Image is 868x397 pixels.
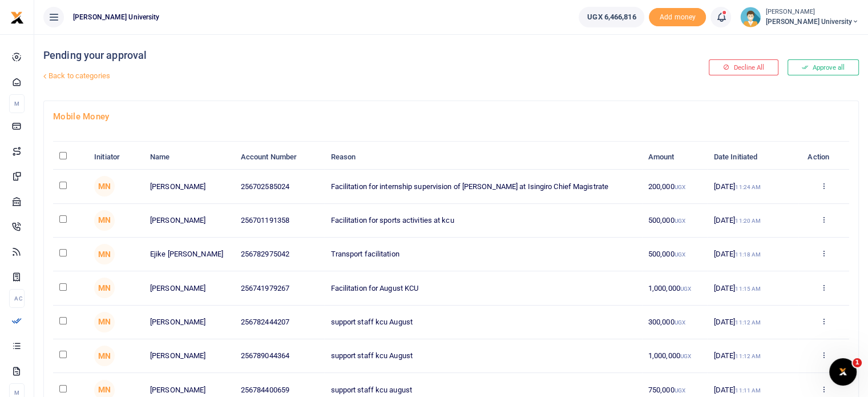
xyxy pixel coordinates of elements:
[324,238,641,271] td: Transport facilitation
[324,306,641,339] td: support staff kcu August
[88,145,144,170] th: Initiator: activate to sort column ascending
[707,170,798,203] td: [DATE]
[740,7,859,27] a: profile-user [PERSON_NAME] [PERSON_NAME] University
[579,7,644,27] a: UGX 6,466,816
[649,8,706,27] li: Toup your wallet
[235,204,325,238] td: 256701191358
[674,218,685,224] small: UGX
[144,145,235,170] th: Name: activate to sort column ascending
[324,145,641,170] th: Reason: activate to sort column ascending
[707,271,798,305] td: [DATE]
[9,289,25,308] li: Ac
[235,339,325,373] td: 256789044364
[853,358,862,367] span: 1
[324,170,641,203] td: Facilitation for internship supervision of [PERSON_NAME] at Isingiro Chief Magistrate
[235,238,325,271] td: 256782975042
[235,170,325,203] td: 256702585024
[680,286,691,292] small: UGX
[735,286,761,292] small: 11:15 AM
[642,306,708,339] td: 300,000
[707,339,798,373] td: [DATE]
[707,238,798,271] td: [DATE]
[144,306,235,339] td: [PERSON_NAME]
[144,204,235,238] td: [PERSON_NAME]
[642,339,708,373] td: 1,000,000
[235,145,325,170] th: Account Number: activate to sort column ascending
[41,66,584,86] a: Back to categories
[765,17,859,27] span: [PERSON_NAME] University
[94,312,115,332] span: Molly Ninsima
[94,210,115,231] span: Molly Ninsima
[674,319,685,326] small: UGX
[674,184,685,190] small: UGX
[735,353,761,359] small: 11:12 AM
[324,271,641,305] td: Facilitation for August KCU
[735,218,761,224] small: 11:20 AM
[10,11,24,25] img: logo-small
[642,145,708,170] th: Amount: activate to sort column ascending
[94,176,115,197] span: Molly Ninsima
[765,7,859,17] small: [PERSON_NAME]
[9,94,25,113] li: M
[68,12,164,22] span: [PERSON_NAME] University
[707,204,798,238] td: [DATE]
[574,7,649,27] li: Wallet ballance
[94,278,115,298] span: Molly Ninsima
[709,59,778,75] button: Decline All
[649,12,706,21] a: Add money
[735,319,761,326] small: 11:12 AM
[144,339,235,373] td: [PERSON_NAME]
[735,387,761,394] small: 11:11 AM
[707,145,798,170] th: Date Initiated: activate to sort column ascending
[94,346,115,366] span: Molly Ninsima
[642,204,708,238] td: 500,000
[707,306,798,339] td: [DATE]
[674,251,685,258] small: UGX
[94,244,115,264] span: Molly Ninsima
[649,8,706,27] span: Add money
[642,271,708,305] td: 1,000,000
[642,238,708,271] td: 500,000
[829,358,857,386] iframe: Intercom live chat
[740,7,761,27] img: profile-user
[144,238,235,271] td: Ejike [PERSON_NAME]
[53,145,88,170] th: : activate to sort column descending
[144,271,235,305] td: [PERSON_NAME]
[642,170,708,203] td: 200,000
[43,49,584,62] h4: Pending your approval
[324,204,641,238] td: Facilitation for sports activities at kcu
[53,110,849,123] h4: Mobile Money
[674,387,685,394] small: UGX
[235,271,325,305] td: 256741979267
[144,170,235,203] td: [PERSON_NAME]
[235,306,325,339] td: 256782444207
[798,145,849,170] th: Action: activate to sort column ascending
[680,353,691,359] small: UGX
[324,339,641,373] td: support staff kcu August
[735,184,761,190] small: 11:24 AM
[587,11,636,23] span: UGX 6,466,816
[788,59,859,75] button: Approve all
[10,13,24,21] a: logo-small logo-large logo-large
[735,251,761,258] small: 11:18 AM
